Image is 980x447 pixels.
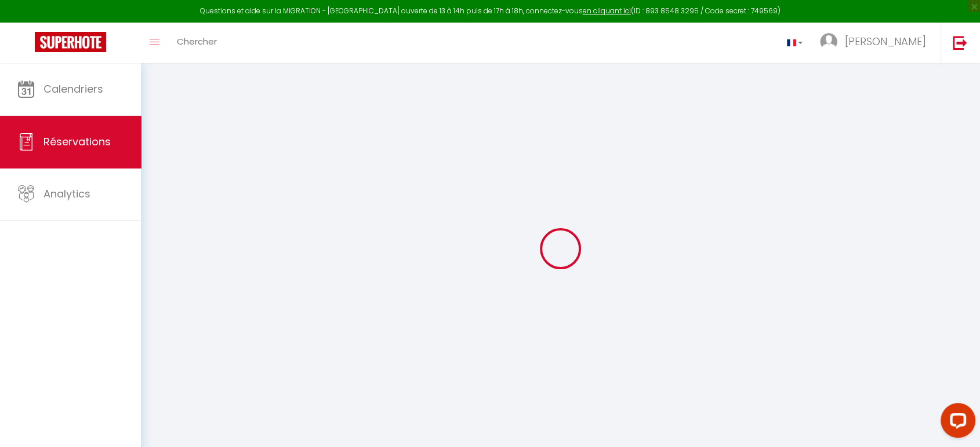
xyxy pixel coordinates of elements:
[583,6,631,16] a: en cliquant ici
[35,32,106,52] img: Super Booking
[845,34,926,49] span: [PERSON_NAME]
[931,398,980,447] iframe: LiveChat chat widget
[953,35,967,50] img: logout
[43,134,111,149] span: Réservations
[168,23,226,63] a: Chercher
[177,35,217,47] span: Chercher
[820,33,837,50] img: ...
[43,186,90,201] span: Analytics
[43,82,103,96] span: Calendriers
[811,23,941,63] a: ... [PERSON_NAME]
